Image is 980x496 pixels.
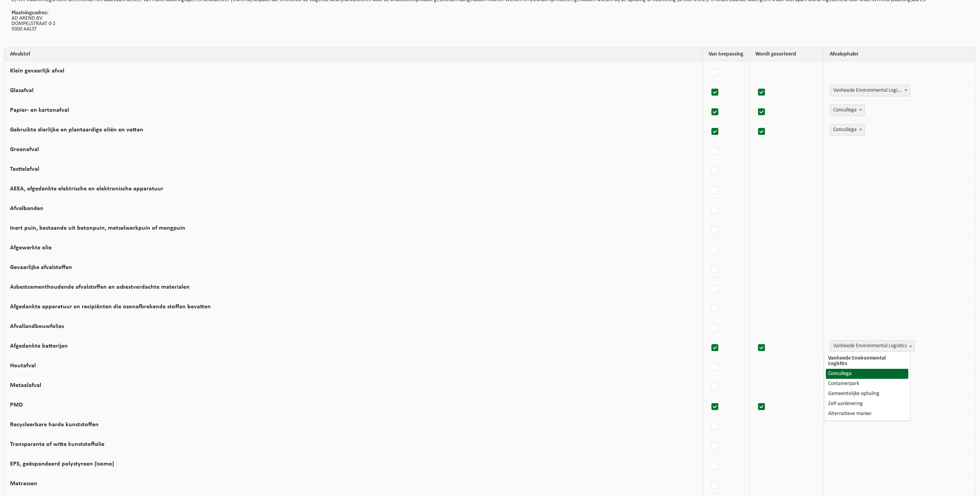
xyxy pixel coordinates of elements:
li: Alternatieve manier [826,409,908,419]
label: Houtafval [10,363,36,369]
span: Concullega [830,124,865,136]
span: Concullega [830,105,864,116]
th: Wordt gesorteerd [750,48,824,61]
th: Van toepassing [703,48,750,61]
label: Gebruikte dierlijke en plantaardige oliën en vetten [10,127,143,133]
p: AD AREND BV DOMPELSTRAAT 0-2 9300 AALST [12,10,968,32]
label: Matrassen [10,481,37,487]
span: Vanheede Environmental Logistics [830,85,911,96]
label: Textielafval [10,166,39,172]
li: Zelf aanlevering [826,399,908,409]
label: Afvalbanden [10,205,44,212]
strong: Plaatsingsadres: [12,10,49,16]
li: Gemeentelijke ophaling [826,389,908,399]
label: Groenafval [10,146,39,153]
label: Recycleerbare harde kunststoffen [10,422,99,428]
label: Afgedankte batterijen [10,343,68,349]
span: Vanheede Environmental Logistics [830,85,910,96]
label: Inert puin, bestaande uit betonpuin, metselwerkpuin of mengpuin [10,225,185,231]
label: Metaalafval [10,382,41,388]
label: PMD [10,402,23,408]
li: Concullega [826,369,908,379]
label: AEEA, afgedankte elektrische en elektronische apparatuur [10,186,163,192]
label: Afgedankte apparatuur en recipiënten die ozonafbrekende stoffen bevatten [10,304,211,310]
label: Klein gevaarlijk afval [10,68,64,74]
span: Vanheede Environmental Logistics [830,341,914,351]
label: Afvallandbouwfolies [10,323,64,330]
th: Afvalophaler [824,48,976,61]
label: Transparante of witte kunststoffolie [10,441,104,447]
th: Afvalstof [4,48,703,61]
label: Glasafval [10,87,34,94]
span: Concullega [830,104,865,116]
li: Vanheede Environmental Logistics [826,353,908,369]
li: Containerpark [826,379,908,389]
label: Gevaarlijke afvalstoffen [10,264,72,271]
label: Afgewerkte olie [10,245,52,251]
span: Concullega [830,124,864,135]
label: Asbestcementhoudende afvalstoffen en asbestverdachte materialen [10,284,190,290]
label: Papier- en kartonafval [10,107,69,113]
label: EPS, geëxpandeerd polystyreen (isomo) [10,461,114,467]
